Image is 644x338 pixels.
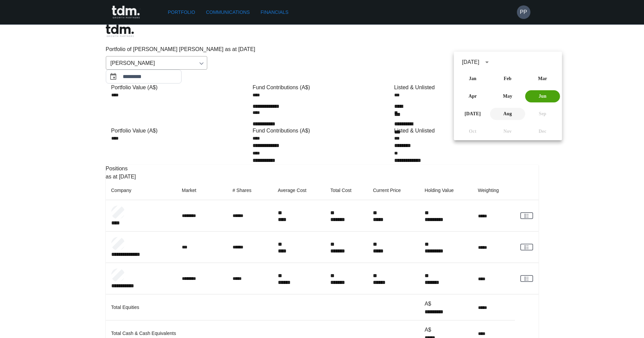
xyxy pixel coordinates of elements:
[520,244,533,250] a: View Client Communications
[520,8,527,16] h6: PP
[272,181,325,200] th: Average Cost
[258,6,291,19] a: Financials
[227,181,272,200] th: # Shares
[517,5,530,19] button: PP
[106,181,176,200] th: Company
[462,58,479,66] div: [DATE]
[394,83,533,92] div: Listed & Unlisted
[165,6,198,19] a: Portfolio
[455,108,490,120] button: [DATE]
[490,90,525,102] button: May
[394,127,533,135] div: Listed & Unlisted
[481,56,493,68] button: calendar view is open, switch to year view
[111,127,250,135] div: Portfolio Value (A$)
[106,165,539,173] p: Positions
[106,56,207,70] div: [PERSON_NAME]
[520,212,533,219] a: View Client Communications
[455,90,490,102] button: Apr
[106,173,539,181] p: as at [DATE]
[455,73,490,85] button: Jan
[325,181,367,200] th: Total Cost
[525,73,560,85] button: Mar
[525,245,528,249] g: rgba(16, 24, 40, 0.6
[525,214,528,217] g: rgba(16, 24, 40, 0.6
[525,276,528,280] g: rgba(16, 24, 40, 0.6
[425,326,467,334] p: A$
[253,83,391,92] div: Fund Contributions (A$)
[253,127,391,135] div: Fund Contributions (A$)
[490,108,525,120] button: Aug
[111,83,250,92] div: Portfolio Value (A$)
[106,70,120,83] button: Choose date, selected date is Jun 30, 2025
[367,181,419,200] th: Current Price
[520,275,533,282] a: View Client Communications
[473,181,515,200] th: Weighting
[419,181,473,200] th: Holding Value
[490,73,525,85] button: Feb
[106,294,419,320] td: Total Equities
[425,300,467,308] p: A$
[176,181,227,200] th: Market
[203,6,253,19] a: Communications
[525,90,560,102] button: Jun
[106,45,539,53] p: Portfolio of [PERSON_NAME] [PERSON_NAME] as at [DATE]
